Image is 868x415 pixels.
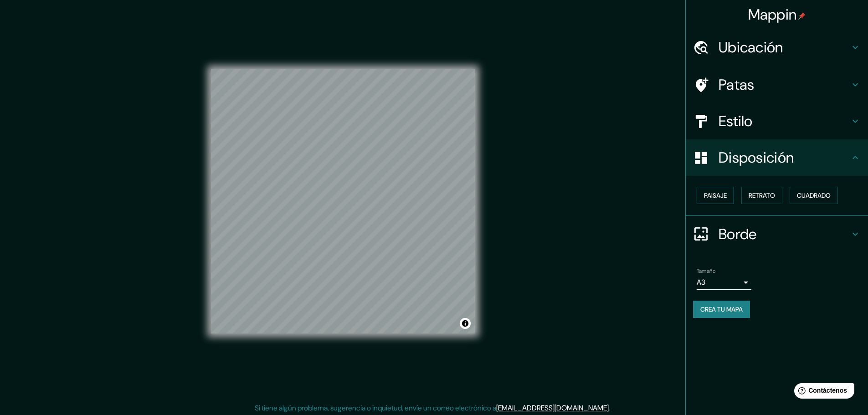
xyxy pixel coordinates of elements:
div: Borde [686,216,868,252]
font: Cuadrado [797,191,831,200]
img: pin-icon.png [798,12,806,20]
button: Retrato [741,187,782,204]
font: Mappin [748,5,797,24]
div: A3 [697,275,751,290]
font: Ubicación [719,38,783,57]
font: Crea tu mapa [700,305,743,313]
font: . [610,403,611,413]
font: Borde [719,225,757,244]
button: Paisaje [697,187,734,204]
font: Si tiene algún problema, sugerencia o inquietud, envíe un correo electrónico a [255,403,496,413]
font: A3 [697,277,705,287]
font: Disposición [719,148,794,167]
button: Activar o desactivar atribución [460,318,471,329]
button: Crea tu mapa [693,301,750,318]
a: [EMAIL_ADDRESS][DOMAIN_NAME] [496,403,609,413]
div: Patas [686,67,868,103]
iframe: Lanzador de widgets de ayuda [787,379,858,405]
font: Retrato [749,191,775,200]
div: Disposición [686,139,868,176]
font: . [611,403,613,413]
font: Estilo [719,112,753,131]
font: . [609,403,610,413]
font: Patas [719,75,755,94]
div: Estilo [686,103,868,139]
font: Paisaje [704,191,727,200]
canvas: Mapa [211,69,475,333]
button: Cuadrado [790,187,838,204]
font: Tamaño [697,267,715,275]
div: Ubicación [686,29,868,66]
